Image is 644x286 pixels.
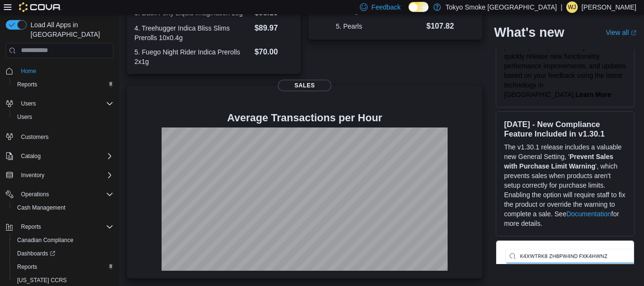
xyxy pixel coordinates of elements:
button: Reports [10,78,117,91]
span: Reports [17,263,37,271]
span: Home [21,67,36,75]
span: Reports [13,261,113,273]
span: Users [13,111,113,123]
span: Operations [21,191,49,198]
button: Users [2,97,117,110]
button: Reports [17,221,45,233]
a: Reports [13,261,41,273]
button: Users [17,98,40,109]
span: [US_STATE] CCRS [17,276,67,284]
span: Cova will be turning off Old Hub next year on [DATE]. This change allows us to quickly release ne... [504,33,626,98]
button: Catalog [2,149,117,163]
span: Operations [17,189,113,200]
span: Customers [21,133,49,141]
span: Users [17,98,113,109]
h3: [DATE] - New Compliance Feature Included in v1.30.1 [504,119,626,138]
a: Cash Management [13,202,69,213]
span: Washington CCRS [13,275,113,286]
span: Inventory [21,171,44,179]
button: Users [10,110,117,124]
span: WJ [568,1,576,13]
span: Inventory [17,169,113,181]
a: Learn More [575,91,611,98]
h4: Average Transactions per Hour [134,112,475,124]
span: Catalog [17,150,113,162]
img: Cova [19,2,61,12]
p: [PERSON_NAME] [582,1,636,13]
span: Home [17,65,113,77]
button: Cash Management [10,201,117,214]
span: Canadian Compliance [13,234,113,246]
div: William Jenkins [566,1,578,13]
dt: 5. Fuego Night Rider Indica Prerolls 2x1g [134,47,251,66]
span: Reports [17,221,113,233]
p: The v1.30.1 release includes a valuable new General Setting, ' ', which prevents sales when produ... [504,142,626,228]
button: Inventory [2,169,117,182]
dt: 5. Pearls [336,21,422,31]
span: Feedback [371,2,400,12]
a: Users [13,111,36,123]
span: Canadian Compliance [17,236,73,244]
button: Reports [2,220,117,233]
span: Reports [17,81,37,88]
a: Reports [13,79,41,90]
button: Home [2,64,117,78]
span: Catalog [21,152,41,160]
dd: $107.82 [427,21,456,32]
input: Dark Mode [409,2,429,12]
p: Tokyo Smoke [GEOGRAPHIC_DATA] [446,1,557,13]
span: Reports [21,223,41,231]
button: Inventory [17,169,48,181]
span: Reports [13,79,113,90]
button: Operations [17,189,53,200]
svg: External link [631,30,636,36]
p: | [561,1,562,13]
dt: 4. Treehugger Indica Bliss Slims Prerolls 10x0.4g [134,23,251,42]
a: View allExternal link [606,29,636,36]
span: Users [17,113,32,121]
a: Home [17,65,40,77]
button: Catalog [17,150,44,162]
span: Dashboards [13,248,113,259]
span: Sales [278,80,331,91]
span: Dashboards [17,250,55,257]
button: Canadian Compliance [10,233,117,247]
button: Operations [2,188,117,201]
a: [US_STATE] CCRS [13,275,71,286]
button: Reports [10,260,117,274]
dd: $70.00 [255,46,293,58]
strong: Prevent Sales with Purchase Limit Warning [504,153,613,170]
span: Cash Management [17,204,65,212]
a: Customers [17,131,52,143]
a: Canadian Compliance [13,234,77,246]
span: Cash Management [13,202,113,213]
a: Dashboards [13,248,59,259]
h2: What's new [494,25,564,40]
span: Customers [17,130,113,142]
a: Documentation [566,210,611,218]
a: Dashboards [10,247,117,260]
span: Users [21,100,36,107]
button: Customers [2,129,117,143]
dd: $89.97 [255,22,293,34]
span: Load All Apps in [GEOGRAPHIC_DATA] [27,20,113,39]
